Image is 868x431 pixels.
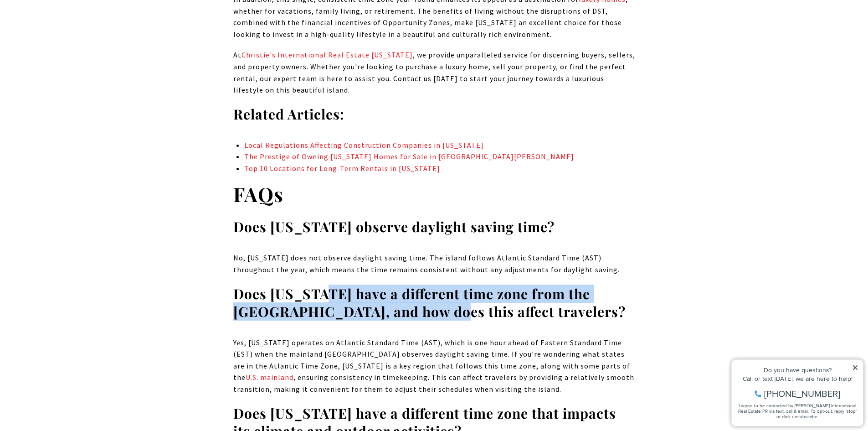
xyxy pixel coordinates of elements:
[244,152,574,161] a: The Prestige of Owning [US_STATE] Homes for Sale in [GEOGRAPHIC_DATA][PERSON_NAME]
[233,181,283,207] strong: FAQs
[233,285,626,321] strong: Does [US_STATE] have a different time zone from the [GEOGRAPHIC_DATA], and how does this affect t...
[11,56,130,73] span: I agree to be contacted by [PERSON_NAME] International Real Estate PR via text, call & email. To ...
[233,253,620,274] span: No, [US_STATE] does not observe daylight saving time. The island follows Atlantic Standard Time (...
[10,29,132,36] div: Call or text [DATE], we are here to help!
[10,21,132,27] div: Do you have questions?
[244,140,484,150] a: Local Regulations Affecting Construction Companies in [US_STATE]
[233,218,555,236] strong: Does [US_STATE] observe daylight saving time?
[241,50,413,59] a: Christie's International Real Estate Puerto Rico - open in a new tab
[244,164,440,173] a: Top 10 Locations for Long-Term Rentals in [US_STATE]
[233,105,344,123] strong: Related Articles:
[37,43,113,52] span: [PHONE_NUMBER]
[246,373,293,382] a: U.S. mainland - open in a new tab
[233,49,635,96] p: At , we provide unparalleled service for discerning buyers, sellers, and property owners. Whether...
[233,337,635,395] p: Yes, [US_STATE] operates on Atlantic Standard Time (AST), which is one hour ahead of Eastern Stan...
